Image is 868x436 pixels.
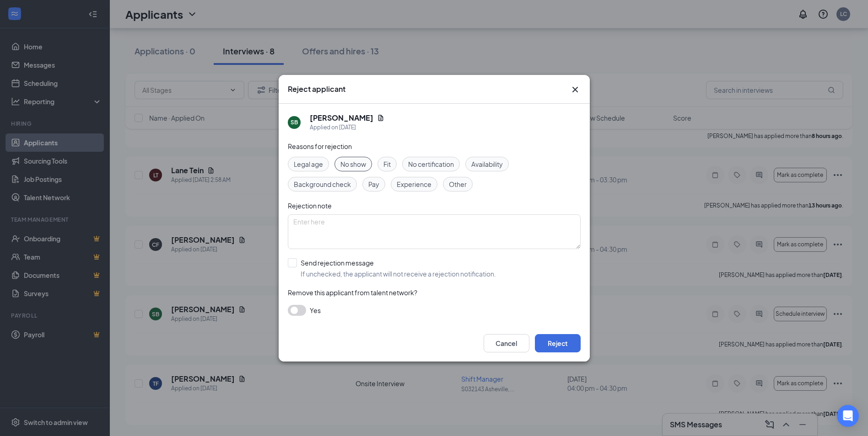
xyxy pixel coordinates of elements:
span: Legal age [294,159,323,169]
span: No certification [408,159,454,169]
span: Availability [471,159,503,169]
span: Remove this applicant from talent network? [288,288,417,297]
span: Yes [310,305,321,316]
span: Reasons for rejection [288,142,352,150]
span: Rejection note [288,202,332,210]
button: Reject [535,334,581,352]
span: No show [340,159,366,169]
h5: [PERSON_NAME] [310,113,373,123]
h3: Reject applicant [288,84,345,94]
svg: Cross [570,84,581,95]
div: SB [291,118,298,126]
span: Background check [294,179,351,189]
div: Open Intercom Messenger [837,405,859,427]
svg: Document [377,114,384,122]
span: Other [449,179,467,189]
button: Cancel [484,334,529,352]
span: Experience [397,179,431,189]
div: Applied on [DATE] [310,123,384,132]
button: Close [570,84,581,95]
span: Pay [368,179,379,189]
span: Fit [383,159,391,169]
